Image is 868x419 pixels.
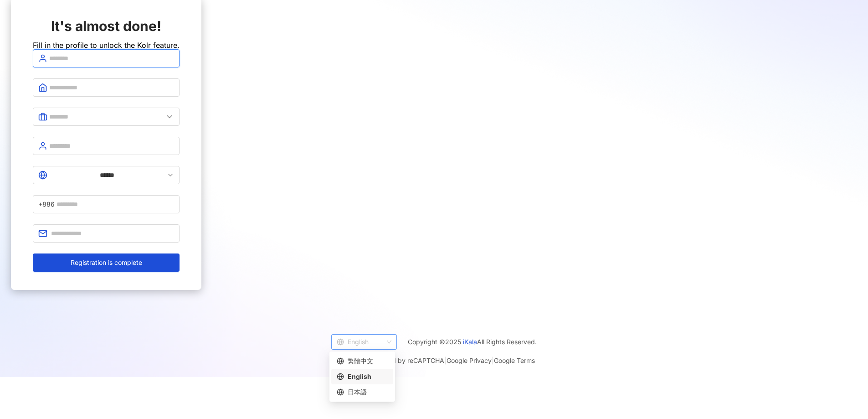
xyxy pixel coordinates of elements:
[71,259,142,266] span: Registration is complete
[38,199,55,209] span: +886
[33,253,180,272] button: Registration is complete
[33,41,180,50] span: Fill in the profile to unlock the Kolr feature.
[447,357,492,364] a: Google Privacy
[492,357,494,364] span: |
[334,355,535,366] span: This site is protected by reCAPTCHA
[337,372,388,382] div: English
[337,335,383,349] div: English
[494,357,535,364] a: Google Terms
[463,338,477,346] a: iKala
[337,387,388,397] div: 日本語
[444,357,447,364] span: |
[408,336,537,347] span: Copyright © 2025 All Rights Reserved.
[337,356,388,366] div: 繁體中文
[51,18,161,34] span: It's almost done!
